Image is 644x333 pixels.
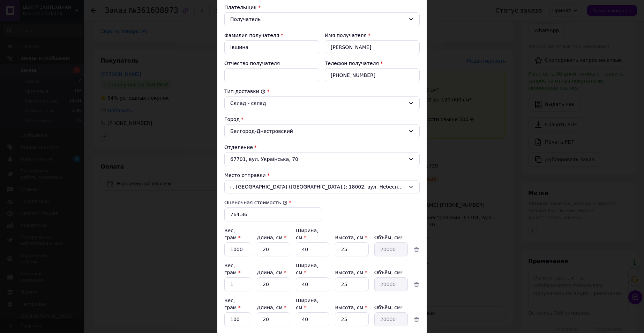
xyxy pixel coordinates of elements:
div: Плательщик [224,4,420,11]
label: Длина, см [257,305,286,310]
label: Вес, грам [224,263,241,275]
div: Место отправки [224,172,420,179]
label: Имя получателя [325,33,367,38]
label: Вес, грам [224,298,241,310]
div: 67701, вул. Українська, 70 [224,152,420,166]
label: Ширина, см [296,228,318,240]
div: Тип доставки [224,88,420,95]
label: Длина, см [257,270,286,275]
label: Высота, см [335,235,367,240]
label: Отчество получателя [224,61,280,66]
label: Ширина, см [296,298,318,310]
div: Объём, см³ [374,269,408,276]
label: Фамилия получателя [224,33,279,38]
div: Город [224,116,420,123]
label: Высота, см [335,305,367,310]
span: г. [GEOGRAPHIC_DATA] ([GEOGRAPHIC_DATA].); 18002, вул. Небесної Сотні, 5 [230,183,405,190]
label: Телефон получателя [325,61,379,66]
label: Длина, см [257,235,286,240]
label: Оценочная стоимость [224,200,287,205]
div: Склад - склад [230,99,405,107]
label: Высота, см [335,270,367,275]
label: Ширина, см [296,263,318,275]
div: Объём, см³ [374,234,408,241]
div: Отделение [224,144,420,151]
input: +380 [325,68,420,82]
div: Получатель [230,15,405,23]
label: Вес, грам [224,228,241,240]
div: Объём, см³ [374,304,408,311]
div: Белгород-Днестровский [224,124,420,138]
